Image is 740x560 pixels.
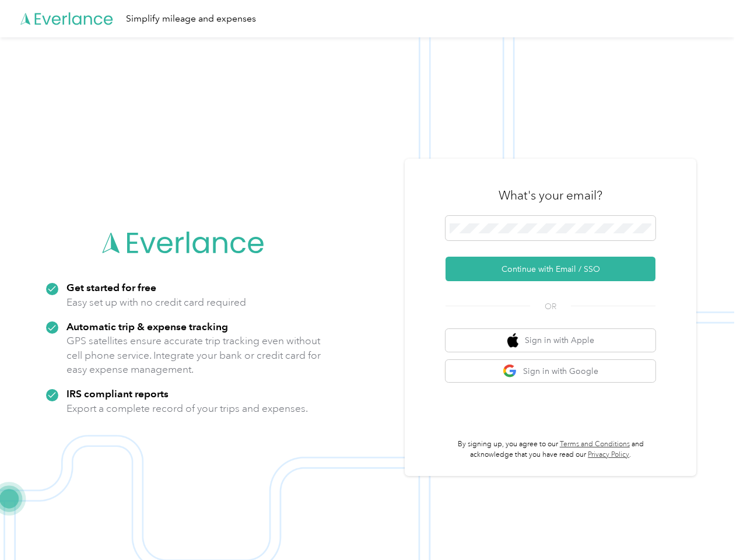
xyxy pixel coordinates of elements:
button: apple logoSign in with Apple [446,329,655,352]
a: Terms and Conditions [560,440,630,449]
p: GPS satellites ensure accurate trip tracking even without cell phone service. Integrate your bank... [66,334,321,377]
strong: Get started for free [66,281,156,293]
div: Simplify mileage and expenses [126,12,256,26]
img: apple logo [507,333,519,348]
span: OR [530,300,571,313]
button: Continue with Email / SSO [446,257,655,281]
p: By signing up, you agree to our and acknowledge that you have read our . [446,439,655,460]
img: google logo [503,364,517,379]
a: Privacy Policy [588,450,629,459]
strong: Automatic trip & expense tracking [66,320,228,332]
p: Export a complete record of your trips and expenses. [66,401,308,416]
p: Easy set up with no credit card required [66,295,246,310]
strong: IRS compliant reports [66,387,169,400]
button: google logoSign in with Google [446,360,655,383]
h3: What's your email? [499,187,602,204]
